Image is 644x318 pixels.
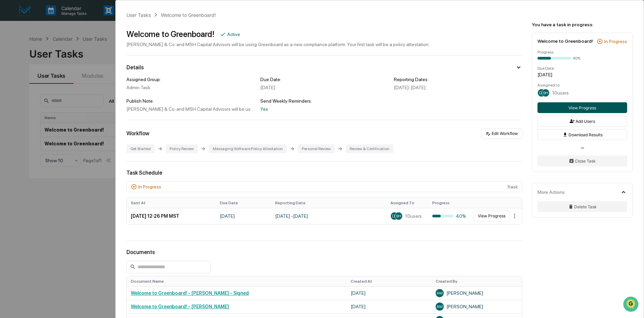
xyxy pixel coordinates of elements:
div: [PERSON_NAME] & Co. and MSH Capital Advisors will be using Greenboard as a new compliance platfor... [126,42,430,47]
div: Workflow [126,130,149,137]
th: Created At [347,276,432,286]
div: Admin Task [126,85,255,90]
div: [DATE] [260,85,389,90]
div: 40% [432,213,466,219]
div: Policy Review [166,144,198,153]
td: [DATE] - [DATE] [271,208,386,224]
th: Sent At [127,198,216,208]
div: Publish Note: [126,98,255,104]
div: [PERSON_NAME] [436,303,518,311]
span: SH [543,91,548,95]
th: Document Name [127,276,347,286]
div: Assigned Group: [126,77,255,82]
a: Welcome to Greenboard! - [PERSON_NAME] - Signed [131,290,249,296]
span: AM [437,304,443,309]
span: Attestations [56,85,84,92]
div: Welcome to Greenboard! [161,12,216,18]
button: View Progress [473,211,510,221]
div: 40% [573,56,580,61]
th: Assigned To [386,198,428,208]
th: Due Date [216,198,271,208]
div: Send Weekly Reminders: [260,98,389,104]
td: [DATE] [216,208,271,224]
img: 1746055101610-c473b297-6a78-478c-a979-82029cc54cd1 [7,51,19,64]
td: [DATE] [347,286,432,300]
span: Pylon [67,114,82,119]
div: Welcome to Greenboard! [126,29,214,39]
th: Progress [428,198,470,208]
th: Created By [432,276,522,286]
div: [PERSON_NAME] & Co. and MSH Capital Advisors will be using Greenboard as a new compliance platfor... [126,106,255,112]
div: Welcome to Greenboard! [537,38,593,44]
div: Get Started [126,144,155,153]
button: Close Task [537,155,627,166]
a: 🔎Data Lookup [4,95,45,107]
div: Reporting Dates: [394,77,522,82]
div: or [537,145,627,150]
div: [DATE] [537,72,627,77]
div: More Actions [537,189,565,195]
div: Active [227,32,240,37]
div: 🖐️ [7,85,12,91]
td: [DATE] 12:26 PM MST [127,208,216,224]
div: We're available if you need us! [23,58,85,64]
button: View Progress [537,102,627,113]
td: [DATE] [347,300,432,313]
th: Reporting Date [271,198,386,208]
span: SH [396,214,401,218]
span: Preclearance [13,85,43,92]
button: Add Users [537,116,627,127]
div: [PERSON_NAME] [436,289,518,297]
div: Task Schedule [126,170,522,176]
span: DR [539,91,544,95]
div: Assigned to: [537,83,627,87]
span: [DATE] - [DATE] [394,85,426,90]
a: Welcome to Greenboard! - [PERSON_NAME] [131,304,229,309]
div: Documents [126,249,522,255]
div: Due Date: [260,77,389,82]
div: Due Date: [537,66,627,71]
div: In Progress [138,184,161,189]
div: You have a task in progress: [532,22,633,27]
a: Powered byPylon [48,114,82,119]
div: User Tasks [126,12,151,18]
div: Progress [537,50,627,55]
span: DR [392,214,397,218]
div: 🗄️ [49,85,54,91]
a: 🗄️Attestations [46,82,86,94]
div: Yes [260,106,389,112]
div: 1 task [126,181,522,192]
div: In Progress [604,39,627,44]
span: 10 users [552,90,569,96]
div: 🔎 [7,98,12,104]
span: Data Lookup [13,98,42,104]
div: Details [126,64,144,71]
div: Start new chat [23,51,111,58]
div: Review & Certification [346,144,393,153]
div: Personal Review [298,144,335,153]
button: Edit Workflow [481,128,522,139]
button: Download Results [537,129,627,140]
iframe: Open customer support [622,296,641,314]
button: Delete Task [537,201,627,212]
p: How can we help? [7,14,123,25]
div: Messaging Software Policy Attestation [209,144,287,153]
span: 10 users [405,213,422,219]
button: Start new chat [115,54,123,62]
span: AM [437,291,443,295]
a: 🖐️Preclearance [4,82,46,94]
